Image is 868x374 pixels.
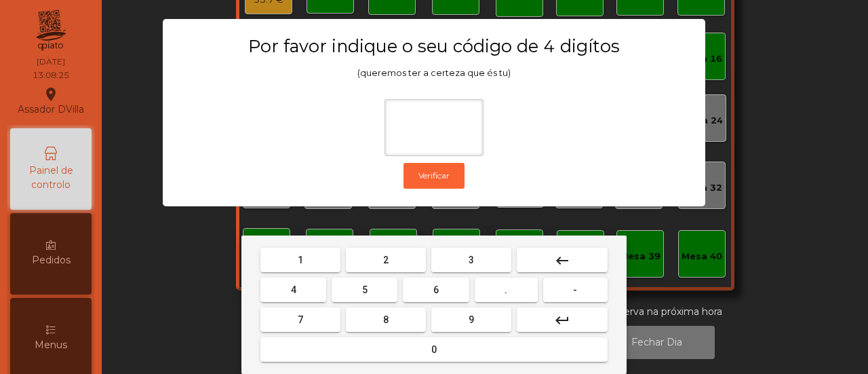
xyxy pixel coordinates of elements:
[573,284,577,295] span: -
[505,284,507,295] span: .
[383,255,389,265] span: 2
[403,278,469,302] button: 6
[469,255,474,265] span: 3
[362,284,368,295] span: 5
[431,307,511,332] button: 9
[475,278,538,302] button: .
[291,284,296,295] span: 4
[260,337,608,362] button: 0
[346,248,426,272] button: 2
[469,314,474,325] span: 9
[298,314,303,325] span: 7
[554,312,570,329] mat-icon: keyboard_return
[383,314,389,325] span: 8
[431,344,437,355] span: 0
[403,163,465,189] button: Verificar
[260,248,340,272] button: 1
[260,278,326,302] button: 4
[431,248,511,272] button: 3
[357,68,511,78] span: (queremos ter a certeza que és tu)
[298,255,303,265] span: 1
[189,35,679,57] h3: Por favor indique o seu código de 4 digítos
[433,284,439,295] span: 6
[332,278,397,302] button: 5
[260,307,340,332] button: 7
[554,253,570,269] mat-icon: keyboard_backspace
[346,307,426,332] button: 8
[543,278,608,302] button: -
